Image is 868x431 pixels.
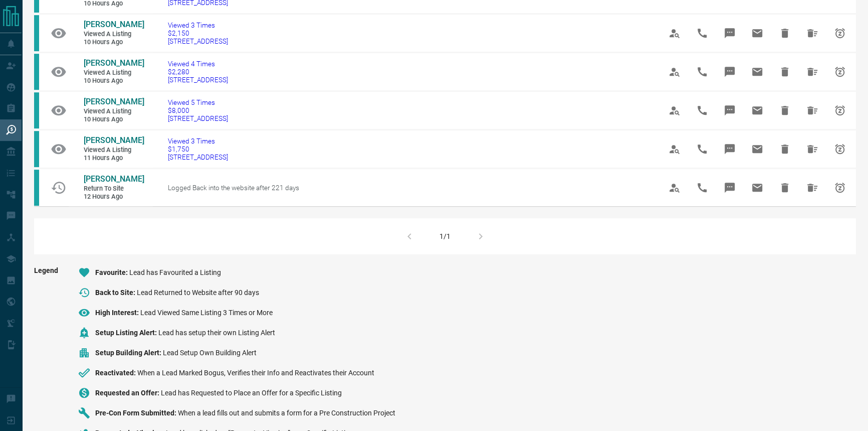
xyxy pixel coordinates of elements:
[168,145,228,153] span: $1,750
[168,106,228,114] span: $8,000
[690,176,714,200] span: Call
[800,98,824,122] span: Hide All from Angelina Li
[161,389,342,397] span: Lead has Requested to Place an Offer for a Specific Listing
[440,232,451,240] div: 1/1
[663,137,687,161] span: View Profile
[84,20,144,30] a: [PERSON_NAME]
[84,174,144,185] a: [PERSON_NAME]
[84,146,144,155] span: Viewed a Listing
[663,176,687,200] span: View Profile
[800,176,824,200] span: Hide All from Adriana Artates
[158,329,275,337] span: Lead has setup their own Listing Alert
[84,154,144,163] span: 11 hours ago
[137,369,374,377] span: When a Lead Marked Bogus, Verifies their Info and Reactivates their Account
[168,29,228,37] span: $2,150
[84,97,144,106] span: [PERSON_NAME]
[34,54,39,90] div: condos.ca
[84,135,144,146] a: [PERSON_NAME]
[95,389,161,397] span: Requested an Offer
[34,15,39,51] div: condos.ca
[34,92,39,128] div: condos.ca
[168,137,228,145] span: Viewed 3 Times
[84,193,144,201] span: 12 hours ago
[84,38,144,47] span: 10 hours ago
[95,268,129,276] span: Favourite
[828,60,852,84] span: Snooze
[745,176,769,200] span: Email
[663,98,687,122] span: View Profile
[84,107,144,116] span: Viewed a Listing
[168,68,228,76] span: $2,280
[129,268,221,276] span: Lead has Favourited a Listing
[84,97,144,107] a: [PERSON_NAME]
[84,115,144,124] span: 10 hours ago
[828,176,852,200] span: Snooze
[168,153,228,161] span: [STREET_ADDRESS]
[178,409,395,417] span: When a lead fills out and submits a form for a Pre Construction Project
[95,369,137,377] span: Reactivated
[828,137,852,161] span: Snooze
[690,60,714,84] span: Call
[168,184,299,192] span: Logged Back into the website after 221 days
[690,137,714,161] span: Call
[140,309,273,317] span: Lead Viewed Same Listing 3 Times or More
[718,21,742,45] span: Message
[95,349,163,357] span: Setup Building Alert
[773,137,797,161] span: Hide
[773,98,797,122] span: Hide
[84,20,144,29] span: [PERSON_NAME]
[718,176,742,200] span: Message
[84,135,144,145] span: [PERSON_NAME]
[163,349,257,357] span: Lead Setup Own Building Alert
[800,21,824,45] span: Hide All from Adriana Artates
[168,60,228,84] a: Viewed 4 Times$2,280[STREET_ADDRESS]
[745,60,769,84] span: Email
[690,98,714,122] span: Call
[745,98,769,122] span: Email
[168,21,228,45] a: Viewed 3 Times$2,150[STREET_ADDRESS]
[663,60,687,84] span: View Profile
[168,114,228,122] span: [STREET_ADDRESS]
[828,98,852,122] span: Snooze
[137,289,259,297] span: Lead Returned to Website after 90 days
[84,58,144,68] span: [PERSON_NAME]
[168,37,228,45] span: [STREET_ADDRESS]
[168,21,228,29] span: Viewed 3 Times
[663,21,687,45] span: View Profile
[718,60,742,84] span: Message
[773,21,797,45] span: Hide
[84,77,144,85] span: 10 hours ago
[168,137,228,161] a: Viewed 3 Times$1,750[STREET_ADDRESS]
[690,21,714,45] span: Call
[745,21,769,45] span: Email
[718,98,742,122] span: Message
[168,98,228,122] a: Viewed 5 Times$8,000[STREET_ADDRESS]
[84,30,144,39] span: Viewed a Listing
[84,174,144,184] span: [PERSON_NAME]
[84,185,144,193] span: Return to Site
[168,98,228,106] span: Viewed 5 Times
[95,309,140,317] span: High Interest
[95,409,178,417] span: Pre-Con Form Submitted
[773,60,797,84] span: Hide
[95,289,137,297] span: Back to Site
[800,137,824,161] span: Hide All from Adriana Artates
[773,176,797,200] span: Hide
[84,58,144,69] a: [PERSON_NAME]
[84,69,144,77] span: Viewed a Listing
[800,60,824,84] span: Hide All from Adriana Artates
[828,21,852,45] span: Snooze
[34,131,39,167] div: condos.ca
[34,170,39,206] div: condos.ca
[718,137,742,161] span: Message
[168,76,228,84] span: [STREET_ADDRESS]
[168,60,228,68] span: Viewed 4 Times
[745,137,769,161] span: Email
[95,329,158,337] span: Setup Listing Alert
